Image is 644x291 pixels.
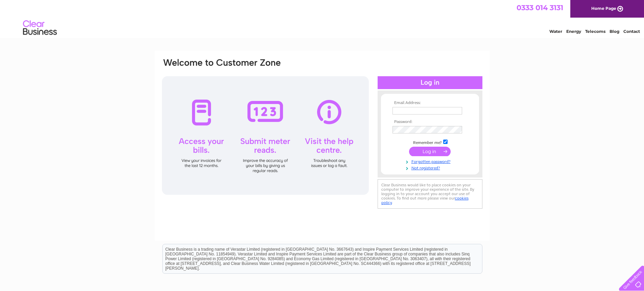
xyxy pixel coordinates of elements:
[409,147,451,156] input: Submit
[392,164,469,171] a: Not registered?
[163,4,482,33] div: Clear Business is a trading name of Verastar Limited (registered in [GEOGRAPHIC_DATA] No. 3667643...
[391,120,469,124] th: Password:
[610,29,619,34] a: Blog
[391,101,469,105] th: Email Address:
[566,29,581,34] a: Energy
[549,29,562,34] a: Water
[381,196,469,205] a: cookies policy
[378,179,482,209] div: Clear Business would like to place cookies on your computer to improve your experience of the sit...
[623,29,640,34] a: Contact
[23,18,57,38] img: logo.png
[517,3,563,12] a: 0333 014 3131
[391,139,469,145] td: Remember me?
[392,158,469,164] a: Forgotten password?
[585,29,605,34] a: Telecoms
